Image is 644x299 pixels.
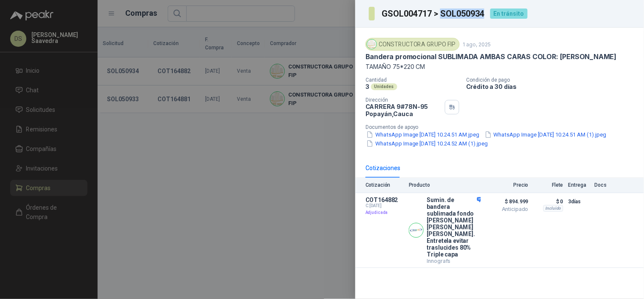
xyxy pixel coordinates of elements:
p: CARRERA 9#78N-95 Popayán , Cauca [366,103,442,117]
p: Sumin. de bandera sublimada fondo [PERSON_NAME] [PERSON_NAME] [PERSON_NAME]. Entretela evitar tra... [427,196,481,258]
span: Anticipado [486,207,529,212]
span: $ 894.999 [486,196,529,207]
button: WhatsApp Image [DATE] 10.24.52 AM (1).jpeg [366,139,489,148]
p: Cantidad [366,77,459,83]
h3: GSOL004717 > SOL050934 [382,9,485,18]
span: C: [DATE] [366,203,404,208]
button: WhatsApp Image [DATE] 10.24.51 AM (1).jpeg [484,130,607,139]
p: $ 0 [534,196,563,207]
p: 1 ago, 2025 [463,41,491,48]
p: Innografs [427,258,481,264]
div: Incluido [543,205,563,212]
p: Bandera promocional SUBLIMADA AMBAS CARAS COLOR: [PERSON_NAME] [366,52,617,61]
p: Crédito a 30 días [466,83,641,90]
p: Flete [534,182,563,188]
p: Precio [486,182,529,188]
img: Company Logo [409,223,423,237]
p: Entrega [568,182,590,188]
p: 3 días [568,196,590,207]
p: Documentos de apoyo [366,124,641,130]
div: En tránsito [490,9,528,19]
p: Adjudicada [366,208,404,217]
p: COT164882 [366,196,404,203]
p: 3 [366,83,369,90]
p: TAMAÑO 75*220 CM [366,63,634,70]
p: Producto [409,182,481,188]
div: CONSTRUCTORA GRUPO FIP [366,38,460,51]
div: Unidades [371,83,397,90]
p: Docs [595,182,612,188]
div: Cotizaciones [366,163,400,173]
img: Company Logo [367,40,377,49]
button: WhatsApp Image [DATE] 10.24.51 AM.jpeg [366,130,481,139]
p: Cotización [366,182,404,188]
p: Condición de pago [466,77,641,83]
p: Dirección [366,97,442,103]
